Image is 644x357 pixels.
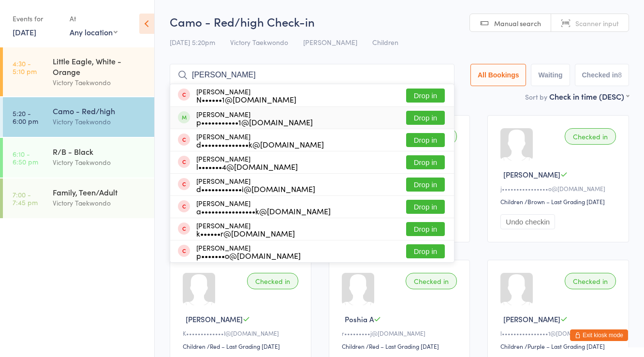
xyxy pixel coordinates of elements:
[525,342,605,350] span: / Purple – Last Grading [DATE]
[525,197,605,206] span: / Brown – Last Grading [DATE]
[170,64,454,86] input: Search
[230,37,288,47] span: Victory Taekwondo
[13,11,60,27] div: Events for
[406,133,445,147] button: Drop in
[196,118,313,126] div: p•••••••••••1@[DOMAIN_NAME]
[196,185,315,193] div: d••••••••••••i@[DOMAIN_NAME]
[170,37,215,47] span: [DATE] 5:20pm
[196,110,313,126] div: [PERSON_NAME]
[13,27,36,37] a: [DATE]
[3,178,154,218] a: 7:00 -7:45 pmFamily, Teen/AdultVictory Taekwondo
[70,11,117,27] div: At
[500,342,523,350] div: Children
[53,146,146,157] div: R/B - Black
[183,342,205,350] div: Children
[406,200,445,214] button: Drop in
[196,88,296,103] div: [PERSON_NAME]
[575,18,619,28] span: Scanner input
[406,273,457,289] div: Checked in
[406,178,445,192] button: Drop in
[406,222,445,236] button: Drop in
[196,133,324,148] div: [PERSON_NAME]
[570,329,628,341] button: Exit kiosk mode
[372,37,398,47] span: Children
[406,244,445,258] button: Drop in
[53,197,146,208] div: Victory Taekwondo
[531,64,570,86] button: Waiting
[342,342,365,350] div: Children
[196,177,315,193] div: [PERSON_NAME]
[53,105,146,116] div: Camo - Red/high
[53,157,146,168] div: Victory Taekwondo
[13,191,38,206] time: 7:00 - 7:45 pm
[196,199,331,215] div: [PERSON_NAME]
[406,111,445,125] button: Drop in
[500,214,555,229] button: Undo checkin
[196,222,295,237] div: [PERSON_NAME]
[366,342,439,350] span: / Red – Last Grading [DATE]
[196,163,298,170] div: l•••••••4@[DOMAIN_NAME]
[53,56,146,77] div: Little Eagle, White - Orange
[575,64,629,86] button: Checked in8
[70,27,117,37] div: Any location
[406,89,445,103] button: Drop in
[196,244,301,259] div: [PERSON_NAME]
[13,109,38,125] time: 5:20 - 6:00 pm
[565,128,616,145] div: Checked in
[503,169,560,179] span: [PERSON_NAME]
[342,329,460,337] div: r•••••••••j@[DOMAIN_NAME]
[186,314,243,324] span: [PERSON_NAME]
[53,77,146,88] div: Victory Taekwondo
[196,229,295,237] div: k••••••r@[DOMAIN_NAME]
[303,37,357,47] span: [PERSON_NAME]
[13,150,38,165] time: 6:10 - 6:50 pm
[470,64,527,86] button: All Bookings
[247,273,298,289] div: Checked in
[565,273,616,289] div: Checked in
[500,329,619,337] div: l••••••••••••••••1@[DOMAIN_NAME]
[618,71,622,79] div: 8
[196,95,296,103] div: N••••••1@[DOMAIN_NAME]
[3,138,154,178] a: 6:10 -6:50 pmR/B - BlackVictory Taekwondo
[500,184,619,193] div: j••••••••••••••••o@[DOMAIN_NAME]
[196,207,331,215] div: a••••••••••••••••k@[DOMAIN_NAME]
[345,314,374,324] span: Poshia A
[13,59,37,75] time: 4:30 - 5:10 pm
[196,155,298,170] div: [PERSON_NAME]
[500,197,523,206] div: Children
[53,116,146,127] div: Victory Taekwondo
[3,47,154,96] a: 4:30 -5:10 pmLittle Eagle, White - OrangeVictory Taekwondo
[183,329,301,337] div: K•••••••••••••I@[DOMAIN_NAME]
[549,91,629,102] div: Check in time (DESC)
[406,155,445,169] button: Drop in
[196,140,324,148] div: d••••••••••••••k@[DOMAIN_NAME]
[3,97,154,137] a: 5:20 -6:00 pmCamo - Red/highVictory Taekwondo
[53,187,146,197] div: Family, Teen/Adult
[503,314,560,324] span: [PERSON_NAME]
[494,18,541,28] span: Manual search
[170,14,629,30] h2: Camo - Red/high Check-in
[196,252,301,259] div: p•••••••o@[DOMAIN_NAME]
[525,92,547,102] label: Sort by
[207,342,280,350] span: / Red – Last Grading [DATE]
